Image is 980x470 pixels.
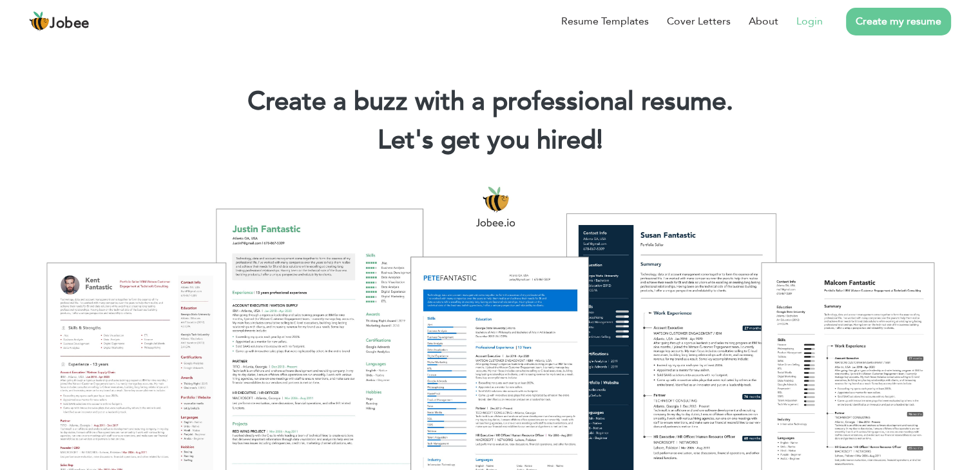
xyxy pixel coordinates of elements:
[796,14,823,29] a: Login
[749,14,778,29] a: About
[29,11,90,32] a: Jobee
[19,85,961,119] h1: Create a buzz with a professional resume.
[29,11,50,32] img: jobee.io
[597,122,602,158] span: |
[19,124,961,157] h2: Let's
[846,8,951,35] a: Create my resume
[667,14,731,29] a: Cover Letters
[50,17,90,31] span: Jobee
[561,14,649,29] a: Resume Templates
[441,122,603,158] span: get you hired!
